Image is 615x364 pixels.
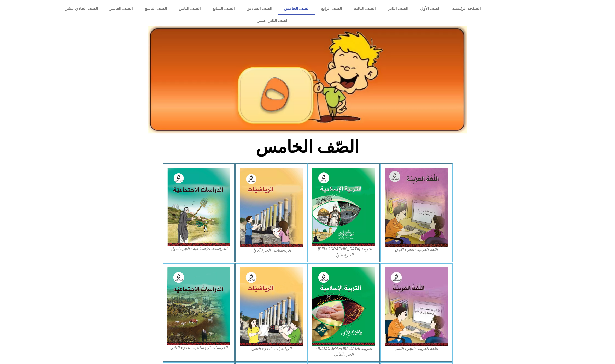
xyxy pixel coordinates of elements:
[446,3,486,15] a: الصفحة الرئيسية
[60,3,104,15] a: الصف الحادي عشر
[207,3,241,15] a: الصف السابع
[312,246,376,258] figcaption: التربية [DEMOGRAPHIC_DATA] - الجزء الأول
[385,346,448,351] figcaption: اللغة العربية - الجزء الثاني
[315,3,348,15] a: الصف الرابع
[240,346,303,352] figcaption: الرياضيات - الجزء الثاني
[385,247,448,253] figcaption: اللغة العربية - الجزء الأول​
[382,3,414,15] a: الصف الثاني
[241,3,278,15] a: الصف السادس
[104,3,139,15] a: الصف العاشر
[139,3,173,15] a: الصف التاسع
[414,3,446,15] a: الصف الأول
[167,345,231,351] figcaption: الدراسات الإجتماعية - الجزء الثاني
[240,247,303,253] figcaption: الرياضيات - الجزء الأول​
[60,15,487,27] a: الصف الثاني عشر
[173,3,206,15] a: الصف الثامن
[348,3,382,15] a: الصف الثالث
[167,246,231,252] figcaption: الدراسات الإجتماعية - الجزء الأول​
[278,3,315,15] a: الصف الخامس
[221,137,394,157] h2: الصّف الخامس
[312,346,376,357] figcaption: التربية [DEMOGRAPHIC_DATA] - الجزء الثاني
